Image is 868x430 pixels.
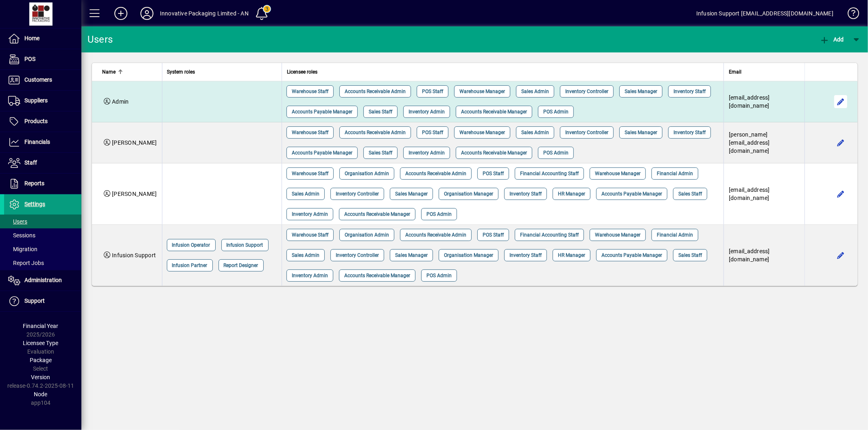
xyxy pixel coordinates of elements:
[344,271,410,280] span: Accounts Receivable Manager
[422,87,443,96] span: POS Staff
[818,32,846,47] button: Add
[24,201,45,207] span: Settings
[483,231,504,239] span: POS Staff
[112,252,156,258] span: Infusion Support
[729,248,770,263] span: [EMAIL_ADDRESS][DOMAIN_NAME]
[34,391,48,397] span: Node
[509,190,542,198] span: Inventory Staff
[657,231,693,239] span: Financial Admin
[422,128,443,137] span: POS Staff
[24,35,39,41] span: Home
[729,67,741,76] span: Email
[24,118,48,124] span: Products
[595,231,641,239] span: Warehouse Manager
[292,128,328,137] span: Warehouse Staff
[23,323,59,329] span: Financial Year
[24,76,52,83] span: Customers
[292,251,319,259] span: Sales Admin
[543,108,568,116] span: POS Admin
[4,111,81,132] a: Products
[102,67,116,76] span: Name
[4,291,81,311] a: Support
[112,191,157,197] span: [PERSON_NAME]
[520,169,579,178] span: Financial Accounting Staff
[395,190,428,198] span: Sales Manager
[108,6,134,21] button: Add
[601,251,662,259] span: Accounts Payable Manager
[657,169,693,178] span: Financial Admin
[292,231,328,239] span: Warehouse Staff
[292,87,328,96] span: Warehouse Staff
[678,251,702,259] span: Sales Staff
[345,169,389,178] span: Organisation Admin
[167,67,195,76] span: System roles
[160,7,249,20] div: Innovative Packaging Limited - AN
[842,2,858,28] a: Knowledge Base
[23,340,59,346] span: Licensee Type
[8,232,35,239] span: Sessions
[520,231,579,239] span: Financial Accounting Staff
[696,7,833,20] div: Infusion Support [EMAIL_ADDRESS][DOMAIN_NAME]
[4,28,81,49] a: Home
[426,271,452,280] span: POS Admin
[292,149,352,157] span: Accounts Payable Manager
[8,260,44,266] span: Report Jobs
[565,128,608,137] span: Inventory Controller
[4,215,81,228] a: Users
[224,261,258,269] span: Report Designer
[4,153,81,173] a: Staff
[595,169,641,178] span: Warehouse Manager
[102,67,157,76] div: Name
[112,139,157,146] span: [PERSON_NAME]
[4,228,81,242] a: Sessions
[834,136,847,149] button: Edit
[24,56,35,62] span: POS
[461,149,527,157] span: Accounts Receivable Manager
[4,270,81,291] a: Administration
[24,97,48,104] span: Suppliers
[409,149,445,157] span: Inventory Admin
[172,241,210,249] span: Infusion Operator
[345,87,406,96] span: Accounts Receivable Admin
[444,251,493,259] span: Organisation Manager
[426,210,452,218] span: POS Admin
[24,159,37,166] span: Staff
[565,87,608,96] span: Inventory Controller
[134,6,160,21] button: Profile
[673,87,706,96] span: Inventory Staff
[521,128,549,137] span: Sales Admin
[87,33,122,46] div: Users
[673,128,706,137] span: Inventory Staff
[625,128,657,137] span: Sales Manager
[834,187,847,200] button: Edit
[24,277,62,283] span: Administration
[409,108,445,116] span: Inventory Admin
[729,187,770,201] span: [EMAIL_ADDRESS][DOMAIN_NAME]
[336,251,379,259] span: Inventory Controller
[834,249,847,262] button: Edit
[729,94,770,109] span: [EMAIL_ADDRESS][DOMAIN_NAME]
[227,241,263,249] span: Infusion Support
[4,49,81,69] a: POS
[369,149,392,157] span: Sales Staff
[459,87,505,96] span: Warehouse Manager
[558,190,585,198] span: HR Manager
[834,95,847,108] button: Edit
[345,128,406,137] span: Accounts Receivable Admin
[31,374,50,380] span: Version
[820,36,844,43] span: Add
[461,108,527,116] span: Accounts Receivable Manager
[112,98,129,105] span: Admin
[292,190,319,198] span: Sales Admin
[344,210,410,218] span: Accounts Receivable Manager
[4,91,81,111] a: Suppliers
[558,251,585,259] span: HR Manager
[678,190,702,198] span: Sales Staff
[405,231,466,239] span: Accounts Receivable Admin
[4,256,81,270] a: Report Jobs
[172,261,208,269] span: Infusion Partner
[30,357,52,363] span: Package
[509,251,542,259] span: Inventory Staff
[405,169,466,178] span: Accounts Receivable Admin
[543,149,568,157] span: POS Admin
